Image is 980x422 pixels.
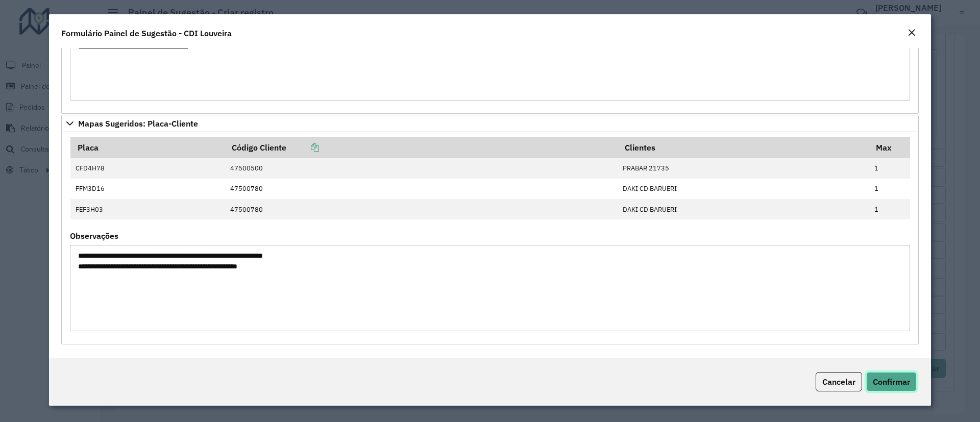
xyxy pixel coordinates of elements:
[816,372,862,391] button: Cancelar
[908,29,916,37] em: Fechar
[618,199,869,219] td: DAKI CD BARUERI
[286,142,319,153] a: Copiar
[225,179,618,199] td: 47500780
[70,158,225,179] td: CFD4H78
[618,179,869,199] td: DAKI CD BARUERI
[866,372,917,391] button: Confirmar
[78,119,198,128] span: Mapas Sugeridos: Placa-Cliente
[225,199,618,219] td: 47500780
[869,158,910,179] td: 1
[70,179,225,199] td: FFM3D16
[225,158,618,179] td: 47500500
[225,137,618,158] th: Código Cliente
[61,115,919,132] a: Mapas Sugeridos: Placa-Cliente
[873,377,910,387] span: Confirmar
[70,199,225,219] td: FEF3H03
[618,137,869,158] th: Clientes
[869,199,910,219] td: 1
[822,377,855,387] span: Cancelar
[869,179,910,199] td: 1
[70,230,118,242] label: Observações
[70,137,225,158] th: Placa
[61,27,232,39] h4: Formulário Painel de Sugestão - CDI Louveira
[869,137,910,158] th: Max
[618,158,869,179] td: PRABAR 21735
[904,27,919,40] button: Close
[61,132,919,344] div: Mapas Sugeridos: Placa-Cliente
